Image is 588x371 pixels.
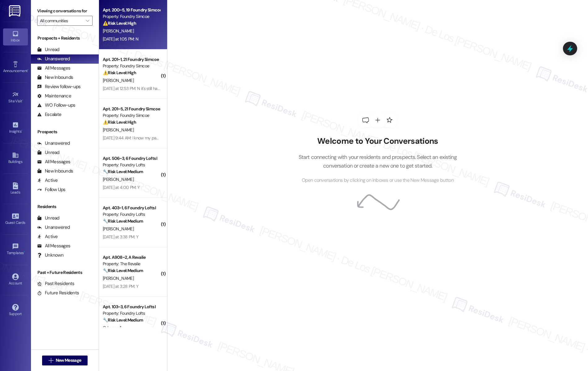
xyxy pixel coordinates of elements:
[56,357,81,364] span: New Message
[37,56,70,62] div: Unanswered
[103,211,160,218] div: Property: Foundry Lofts
[31,35,99,41] div: Prospects + Residents
[103,63,160,69] div: Property: Foundry Simcoe
[103,28,134,34] span: [PERSON_NAME]
[103,304,160,310] div: Apt. 103~3, 6 Foundry Lofts I
[37,243,70,249] div: All Messages
[3,302,28,319] a: Support
[37,280,75,287] div: Past Residents
[37,93,71,99] div: Maintenance
[103,78,134,83] span: [PERSON_NAME]
[86,18,89,23] i: 
[49,358,53,363] i: 
[103,325,123,330] span: C. Lanerolle
[103,155,160,162] div: Apt. 506~3, 6 Foundry Lofts I
[103,234,138,240] div: [DATE] at 3:38 PM: Y
[103,226,134,232] span: [PERSON_NAME]
[103,185,140,190] div: [DATE] at 4:00 PM: Y
[103,13,160,20] div: Property: Foundry Simcoe
[3,89,28,106] a: Site Visit •
[289,153,466,170] p: Start connecting with your residents and prospects. Select an existing conversation or create a n...
[31,269,99,276] div: Past + Future Residents
[9,5,22,17] img: ResiDesk Logo
[37,186,66,193] div: Follow Ups
[289,136,466,146] h2: Welcome to Your Conversations
[103,20,136,26] strong: ⚠️ Risk Level: High
[31,203,99,210] div: Residents
[37,290,79,296] div: Future Residents
[3,150,28,167] a: Buildings
[37,102,75,109] div: WO Follow-ups
[37,6,93,16] label: Viewing conversations for
[40,16,83,26] input: All communities
[103,169,143,174] strong: 🔧 Risk Level: Medium
[31,129,99,135] div: Prospects
[103,205,160,211] div: Apt. 403~1, 6 Foundry Lofts I
[37,159,70,165] div: All Messages
[37,83,80,90] div: Review follow-ups
[103,218,143,224] strong: 🔧 Risk Level: Medium
[103,56,160,63] div: Apt. 201~1, 21 Foundry Simcoe
[37,46,59,53] div: Unread
[103,261,160,267] div: Property: The Revalie
[103,310,160,317] div: Property: Foundry Lofts
[42,356,88,365] button: New Message
[103,112,160,119] div: Property: Foundry Simcoe
[103,162,160,168] div: Property: Foundry Lofts
[37,149,59,156] div: Unread
[37,74,73,81] div: New Inbounds
[103,284,138,289] div: [DATE] at 3:28 PM: Y
[24,250,25,254] span: •
[3,181,28,197] a: Leads
[103,7,160,13] div: Apt. 200~5, 19 Foundry Simcoe
[103,177,134,182] span: [PERSON_NAME]
[103,119,136,125] strong: ⚠️ Risk Level: High
[37,233,58,240] div: Active
[37,224,70,231] div: Unanswered
[103,36,138,42] div: [DATE] at 1:05 PM: N
[103,86,167,91] div: [DATE] at 12:53 PM: N it's still hanging
[37,140,70,147] div: Unanswered
[28,68,28,72] span: •
[103,135,211,141] div: [DATE] 9:44 AM: I know my password I just couldn't find a link
[3,28,28,45] a: Inbox
[3,271,28,288] a: Account
[22,98,23,102] span: •
[37,252,63,258] div: Unknown
[37,215,59,221] div: Unread
[302,177,454,184] span: Open conversations by clicking on inboxes or use the New Message button
[103,127,134,133] span: [PERSON_NAME]
[103,317,143,323] strong: 🔧 Risk Level: Medium
[103,70,136,75] strong: ⚠️ Risk Level: High
[37,168,73,174] div: New Inbounds
[37,111,61,118] div: Escalate
[21,128,22,133] span: •
[103,106,160,112] div: Apt. 201~5, 21 Foundry Simcoe
[37,177,58,184] div: Active
[3,241,28,258] a: Templates •
[103,275,134,281] span: [PERSON_NAME]
[103,268,143,273] strong: 🔧 Risk Level: Medium
[37,65,70,71] div: All Messages
[3,211,28,228] a: Guest Cards
[3,120,28,136] a: Insights •
[103,254,160,261] div: Apt. A908~2, A Revalie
